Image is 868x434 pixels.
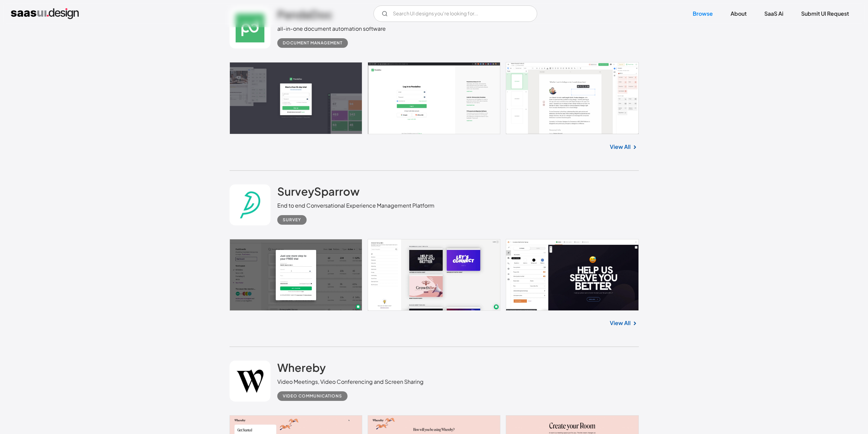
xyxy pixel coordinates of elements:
[283,39,342,47] div: Document Management
[373,5,537,22] input: Search UI designs you're looking for...
[277,25,386,33] div: all-in-one document automation software
[610,143,631,151] a: View All
[283,216,301,224] div: Survey
[610,319,631,327] a: View All
[722,6,755,21] a: About
[277,184,359,198] h2: SurveySparrow
[685,6,721,21] a: Browse
[277,378,424,386] div: Video Meetings, Video Conferencing and Screen Sharing
[277,361,326,374] h2: Whereby
[793,6,857,21] a: Submit UI Request
[756,6,792,21] a: SaaS Ai
[277,361,326,378] a: Whereby
[277,184,359,201] a: SurveySparrow
[283,392,342,400] div: Video Communications
[373,5,537,22] form: Email Form
[277,201,435,210] div: End to end Conversational Experience Management Platform
[11,8,79,19] a: home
